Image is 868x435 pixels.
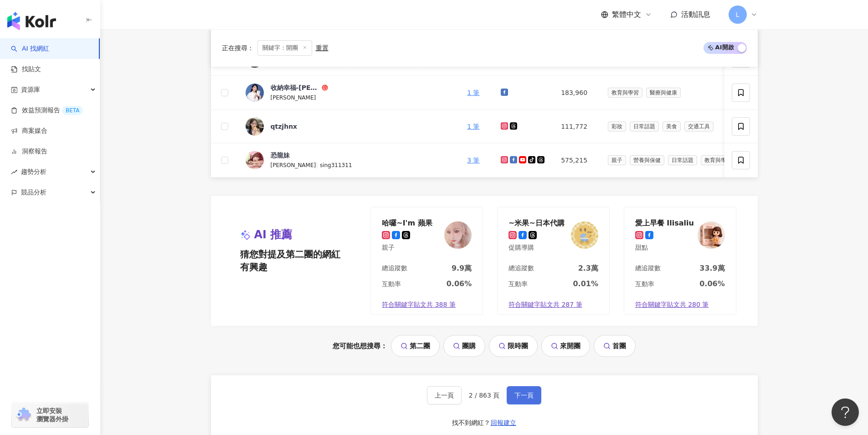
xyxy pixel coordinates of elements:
[21,162,46,182] span: 趨勢分析
[646,88,681,98] span: 醫療與健康
[271,151,290,160] div: 恐龍妹
[573,279,598,289] div: 0.01%
[684,121,714,131] span: 交通工具
[222,44,254,52] span: 正在搜尋 ：
[699,263,724,273] div: 33.9萬
[370,207,483,315] a: 哈囉~I'm 蘋果親子KOL Avatar總追蹤數9.9萬互動率0.06%符合關鍵字貼文共 388 筆
[246,83,453,102] a: KOL Avatar收納幸福-[PERSON_NAME][PERSON_NAME]
[701,155,735,165] span: 教育與學習
[15,408,32,422] img: chrome extension
[246,117,264,136] img: KOL Avatar
[391,335,440,357] a: 第二團
[541,335,590,357] a: 來開團
[316,161,320,168] span: |
[508,243,565,252] div: 促購導購
[630,155,664,165] span: 營養與保健
[467,123,479,130] a: 1 筆
[382,243,432,252] div: 親子
[452,419,490,428] div: 找不到網紅？
[608,121,626,131] span: 彩妝
[246,84,264,102] img: KOL Avatar
[630,121,659,131] span: 日常話題
[11,44,49,53] a: searchAI 找網紅
[271,162,316,168] span: [PERSON_NAME]
[578,263,598,273] div: 2.3萬
[444,221,472,249] img: KOL Avatar
[211,335,758,357] div: 您可能也想搜尋：
[514,392,534,399] span: 下一頁
[554,110,601,143] td: 111,772
[246,117,453,136] a: KOL Avatarqtzjhnx
[467,89,479,96] a: 1 筆
[508,280,528,289] div: 互動率
[699,279,725,289] div: 0.06%
[663,121,681,131] span: 美食
[490,415,517,430] button: 回報建立
[271,94,316,101] span: [PERSON_NAME]
[11,126,47,136] a: 商案媒合
[469,392,500,399] span: 2 / 863 頁
[36,407,68,423] span: 立即安裝 瀏覽器外掛
[681,10,710,19] span: 活動訊息
[21,79,40,100] span: 資源庫
[635,243,694,252] div: 甜點
[11,147,47,156] a: 洞察報告
[612,10,641,20] span: 繁體中文
[246,151,453,170] a: KOL Avatar恐龍妹[PERSON_NAME]|sing311311
[254,227,293,243] span: AI 推薦
[668,155,697,165] span: 日常話題
[594,335,636,357] a: 首團
[382,300,456,309] span: 符合關鍵字貼文共 388 筆
[508,264,534,273] div: 總追蹤數
[491,419,516,426] span: 回報建立
[246,151,264,169] img: KOL Avatar
[382,264,407,273] div: 總追蹤數
[571,221,598,249] img: KOL Avatar
[11,65,41,74] a: 找貼文
[7,12,56,30] img: logo
[382,218,432,227] div: 哈囉~I'm 蘋果
[608,88,642,98] span: 教育與學習
[467,157,479,164] a: 3 筆
[624,207,736,315] a: 愛上早餐 Ilisaliu甜點KOL Avatar總追蹤數33.9萬互動率0.06%符合關鍵字貼文共 280 筆
[271,122,298,131] div: qtzjhnx
[316,44,329,52] div: 重置
[435,392,454,399] span: 上一頁
[508,218,565,227] div: ~米果~日本代購
[832,398,859,426] iframe: Help Scout Beacon - Open
[443,335,485,357] a: 團購
[11,169,17,175] span: rise
[371,295,483,315] a: 符合關鍵字貼文共 388 筆
[698,221,725,249] img: KOL Avatar
[12,403,88,427] a: chrome extension立即安裝 瀏覽器外掛
[554,76,601,110] td: 183,960
[497,207,610,315] a: ~米果~日本代購促購導購KOL Avatar總追蹤數2.3萬互動率0.01%符合關鍵字貼文共 287 筆
[498,295,609,315] a: 符合關鍵字貼文共 287 筆
[271,83,320,92] div: 收納幸福-[PERSON_NAME]
[382,280,401,289] div: 互動率
[447,279,472,289] div: 0.06%
[257,40,312,56] span: 關鍵字：開團
[635,280,654,289] div: 互動率
[635,264,661,273] div: 總追蹤數
[11,106,83,115] a: 效益預測報告BETA
[508,300,582,309] span: 符合關鍵字貼文共 287 筆
[21,182,46,203] span: 競品分析
[452,263,472,273] div: 9.9萬
[736,10,740,20] span: L
[635,218,694,227] div: 愛上早餐 Ilisaliu
[554,143,601,178] td: 575,215
[635,300,709,309] span: 符合關鍵字貼文共 280 筆
[624,295,736,315] a: 符合關鍵字貼文共 280 筆
[507,386,541,404] button: 下一頁
[608,155,626,165] span: 親子
[240,248,346,273] span: 猜您對提及第二團的網紅有興趣
[320,162,352,168] span: sing311311
[427,386,462,404] button: 上一頁
[489,335,538,357] a: 限時團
